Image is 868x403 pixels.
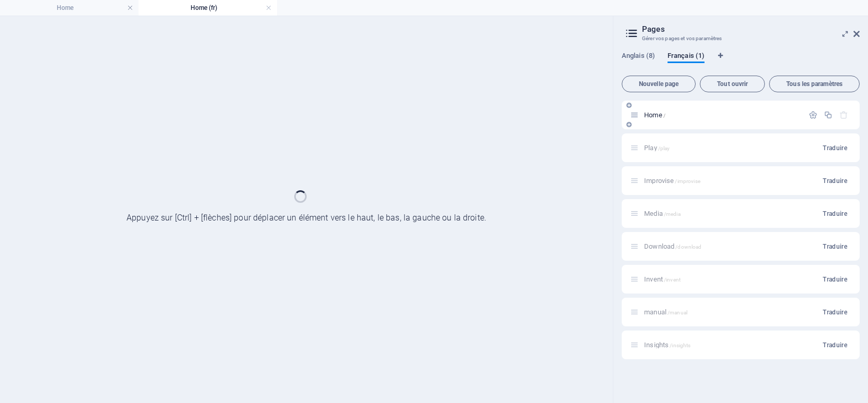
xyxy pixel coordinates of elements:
span: Tout ouvrir [705,81,760,87]
button: Traduire [819,173,851,189]
span: Français (1) [668,50,705,64]
button: Traduire [819,337,851,353]
span: Anglais (8) [622,50,655,64]
span: Traduire [823,144,847,152]
div: Dupliquer [824,111,833,119]
button: Traduire [819,271,851,288]
button: Traduire [819,238,851,255]
h2: Pages [642,25,860,34]
span: Cliquez pour ouvrir la page. [644,111,665,119]
span: Nouvelle page [626,81,691,87]
span: Traduire [823,275,847,284]
span: Traduire [823,341,847,349]
div: Onglets langues [622,52,860,71]
button: Traduire [819,205,851,222]
button: Tout ouvrir [700,76,765,92]
span: Tous les paramètres [774,81,855,87]
button: Tous les paramètres [769,76,860,92]
button: Traduire [819,140,851,156]
span: / [663,113,665,118]
h3: Gérer vos pages et vos paramètres [642,34,839,43]
span: Traduire [823,308,847,316]
span: Traduire [823,177,847,185]
div: La page de départ ne peut pas être supprimée. [839,111,848,119]
span: Traduire [823,242,847,251]
div: Home/ [641,112,803,118]
span: Traduire [823,210,847,218]
h4: Home (fr) [139,2,277,14]
button: Nouvelle page [622,76,696,92]
button: Traduire [819,304,851,321]
div: Paramètres [809,111,817,119]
